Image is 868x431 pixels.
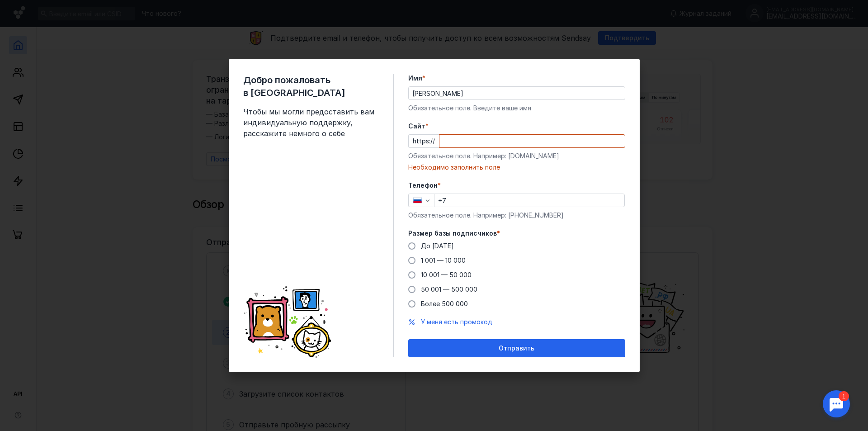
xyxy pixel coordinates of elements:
div: 1 [20,5,31,15]
div: Обязательное поле. Например: [PHONE_NUMBER] [408,211,625,220]
div: Обязательное поле. Например: [DOMAIN_NAME] [408,152,625,161]
span: Телефон [408,181,438,190]
span: До [DATE] [421,242,454,250]
div: Обязательное поле. Введите ваше имя [408,104,625,113]
span: Размер базы подписчиков [408,229,497,238]
span: Добро пожаловать в [GEOGRAPHIC_DATA] [243,74,379,99]
span: Чтобы мы могли предоставить вам индивидуальную поддержку, расскажите немного о себе [243,106,379,139]
span: Более 500 000 [421,300,468,308]
span: 10 001 — 50 000 [421,271,472,279]
span: 1 001 — 10 000 [421,256,466,264]
button: У меня есть промокод [421,317,492,327]
button: Отправить [408,339,625,357]
span: У меня есть промокод [421,318,492,326]
div: Необходимо заполнить поле [408,163,625,172]
span: 50 001 — 500 000 [421,285,477,293]
span: Cайт [408,122,425,131]
span: Отправить [499,345,534,352]
span: Имя [408,74,422,83]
